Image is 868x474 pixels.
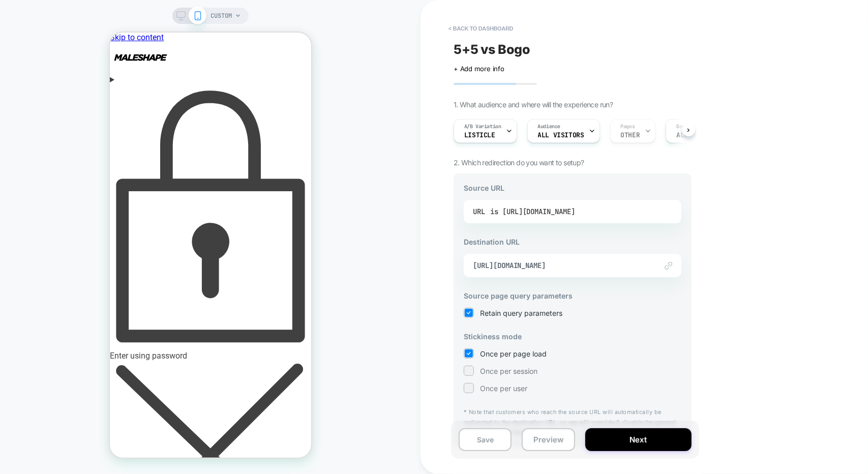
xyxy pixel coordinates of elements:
span: 1. What audience and where will the experience run? [454,100,613,109]
span: 5+5 vs Bogo [454,42,530,57]
h3: Source page query parameters [464,291,681,300]
span: Once per user [480,384,527,393]
span: Devices [676,123,696,130]
button: Preview [522,428,575,451]
div: URL [473,204,672,219]
button: < back to dashboard [443,20,518,37]
button: Save [459,428,512,451]
button: Next [585,428,692,451]
p: * Note that customers who reach the source URL will automatically be redirected to the destinatio... [464,407,681,437]
span: + Add more info [454,65,504,73]
span: Listicle [464,132,495,139]
div: is [URL][DOMAIN_NAME] [490,204,575,219]
span: Retain query parameters [480,309,562,317]
span: All Visitors [538,132,584,139]
span: A/B Variation [464,123,501,130]
span: Once per session [480,367,537,375]
span: Audience [538,123,561,130]
span: 2. Which redirection do you want to setup? [454,158,584,167]
h3: Stickiness mode [464,332,681,341]
span: ALL DEVICES [676,132,719,139]
span: CUSTOM [211,8,232,24]
span: [URL][DOMAIN_NAME] [473,261,647,270]
h3: Source URL [464,184,681,192]
img: edit [665,262,672,270]
h3: Destination URL [464,238,681,246]
span: Once per page load [480,349,547,358]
